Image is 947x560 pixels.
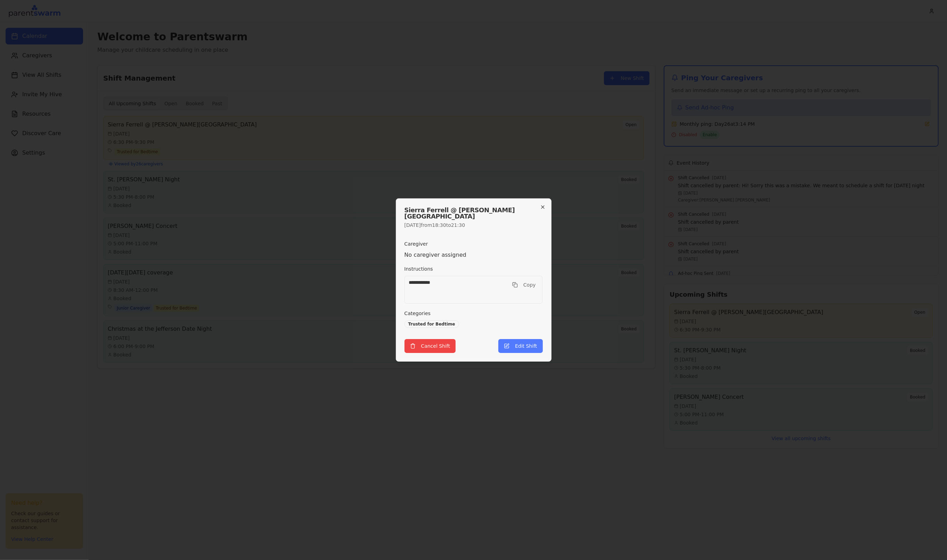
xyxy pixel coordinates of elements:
[405,222,543,229] p: [DATE] from 18:30 to 21:30
[405,241,428,247] label: Caregiver
[405,320,459,328] div: Trusted for Bedtime
[405,266,433,272] label: Instructions
[508,279,540,291] button: Copy
[405,339,456,353] button: Cancel Shift
[405,311,431,316] label: Categories
[405,251,543,259] p: No caregiver assigned
[498,339,542,353] button: Edit Shift
[405,207,543,220] h2: Sierra Ferrell @ [PERSON_NAME][GEOGRAPHIC_DATA]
